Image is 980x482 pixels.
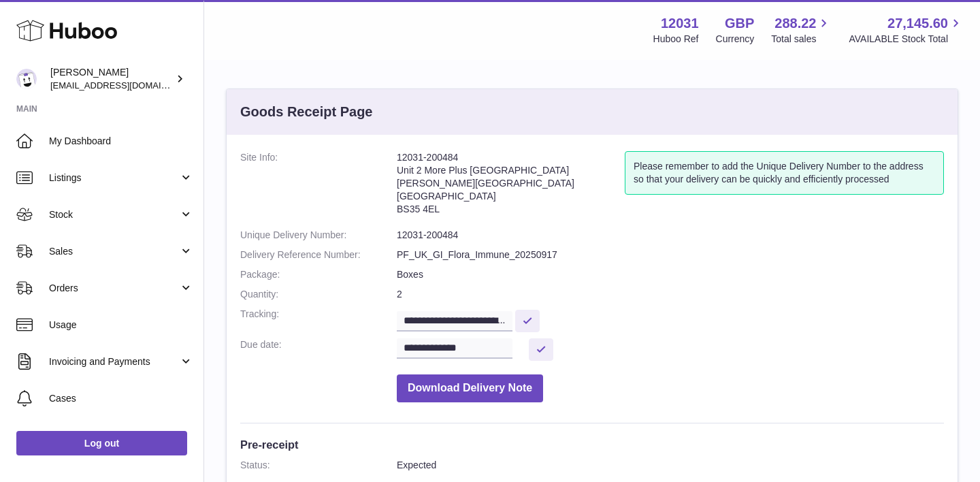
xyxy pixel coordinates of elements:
[397,248,944,261] dd: PF_UK_GI_Flora_Immune_20250917
[49,392,193,405] span: Cases
[397,229,944,242] dd: 12031-200484
[240,459,397,472] dt: Status:
[240,338,397,361] dt: Due date:
[397,288,944,301] dd: 2
[397,268,944,281] dd: Boxes
[625,151,944,195] div: Please remember to add the Unique Delivery Number to the address so that your delivery can be qui...
[240,248,397,261] dt: Delivery Reference Number:
[774,14,816,33] span: 288.22
[240,437,944,452] h3: Pre-receipt
[397,151,625,222] address: 12031-200484 Unit 2 More Plus [GEOGRAPHIC_DATA] [PERSON_NAME][GEOGRAPHIC_DATA] [GEOGRAPHIC_DATA] ...
[49,355,179,368] span: Invoicing and Payments
[240,268,397,281] dt: Package:
[887,14,948,33] span: 27,145.60
[397,459,944,472] dd: Expected
[16,69,37,89] img: admin@makewellforyou.com
[49,282,179,295] span: Orders
[49,245,179,258] span: Sales
[397,374,543,402] button: Download Delivery Note
[240,308,397,332] dt: Tracking:
[50,66,173,92] div: [PERSON_NAME]
[716,33,755,46] div: Currency
[661,14,699,33] strong: 12031
[49,208,179,221] span: Stock
[653,33,699,46] div: Huboo Ref
[771,14,832,46] a: 288.22 Total sales
[240,229,397,242] dt: Unique Delivery Number:
[50,80,200,91] span: [EMAIL_ADDRESS][DOMAIN_NAME]
[771,33,832,46] span: Total sales
[49,172,179,184] span: Listings
[49,319,193,332] span: Usage
[849,14,964,46] a: 27,145.60 AVAILABLE Stock Total
[849,33,964,46] span: AVAILABLE Stock Total
[49,135,193,148] span: My Dashboard
[240,151,397,222] dt: Site Info:
[240,288,397,301] dt: Quantity:
[240,103,373,121] h3: Goods Receipt Page
[16,431,187,455] a: Log out
[725,14,754,33] strong: GBP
